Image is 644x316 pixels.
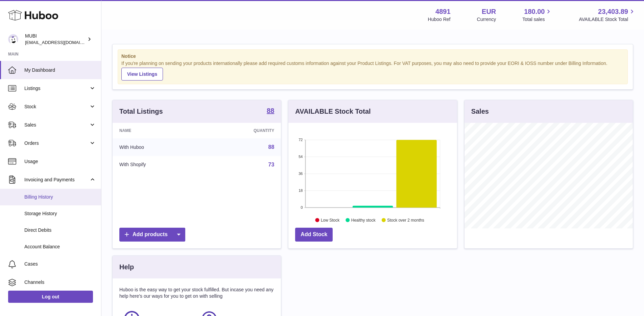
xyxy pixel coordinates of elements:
span: Total sales [522,16,552,23]
span: 180.00 [524,7,545,16]
th: Name [113,123,204,138]
a: 23,403.89 AVAILABLE Stock Total [579,7,636,23]
th: Quantity [204,123,281,138]
span: My Dashboard [24,67,96,73]
a: Log out [8,291,93,303]
div: MUBI [25,33,86,46]
span: Sales [24,122,89,128]
div: Huboo Ref [428,16,451,23]
span: Usage [24,158,96,165]
strong: EUR [482,7,496,16]
span: Account Balance [24,244,96,250]
span: [EMAIL_ADDRESS][DOMAIN_NAME] [25,40,99,45]
a: 180.00 Total sales [522,7,552,23]
span: 23,403.89 [598,7,628,16]
text: 54 [299,155,303,159]
a: 88 [268,144,275,150]
strong: 88 [267,107,274,114]
span: Direct Debits [24,227,96,233]
h3: Sales [471,107,489,116]
strong: Notice [121,53,624,60]
span: Orders [24,140,89,146]
span: Listings [24,85,89,92]
text: 18 [299,188,303,193]
h3: Total Listings [119,107,163,116]
text: Low Stock [321,218,340,222]
span: Invoicing and Payments [24,177,89,183]
span: Stock [24,104,89,110]
strong: 4891 [435,7,451,16]
text: 36 [299,172,303,176]
h3: Help [119,263,134,272]
td: With Huboo [113,138,204,156]
a: 73 [268,162,275,167]
text: Stock over 2 months [387,218,424,222]
a: 88 [267,107,274,115]
span: Cases [24,261,96,267]
td: With Shopify [113,156,204,174]
span: Billing History [24,194,96,200]
a: Add Stock [295,228,333,242]
text: 0 [301,205,303,209]
h3: AVAILABLE Stock Total [295,107,371,116]
div: Currency [477,16,496,23]
a: View Listings [121,68,163,81]
div: If you're planning on sending your products internationally please add required customs informati... [121,60,624,81]
span: Storage History [24,210,96,217]
text: Healthy stock [351,218,376,222]
text: 72 [299,138,303,142]
span: Channels [24,279,96,286]
img: shop@mubi.com [8,34,18,44]
a: Add products [119,228,185,242]
span: AVAILABLE Stock Total [579,16,636,23]
p: Huboo is the easy way to get your stock fulfilled. But incase you need any help here's our ways f... [119,287,274,299]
